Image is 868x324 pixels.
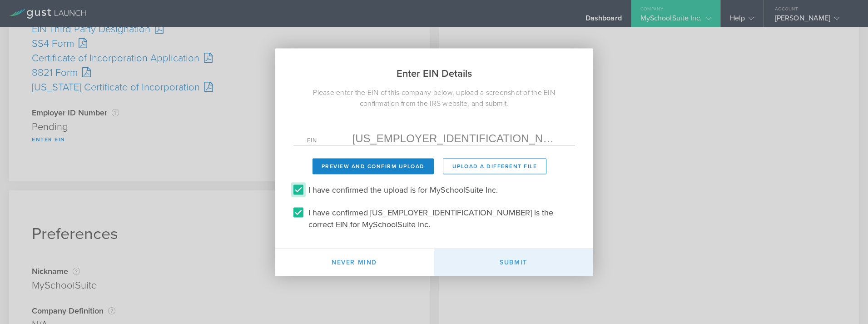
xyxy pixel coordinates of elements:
button: Submit [434,249,593,276]
input: Required [352,131,561,145]
h2: Enter EIN Details [275,48,593,87]
label: EIN [307,137,352,145]
iframe: Chat Widget [823,280,868,324]
label: I have confirmed the upload is for MySchoolSuite Inc. [308,182,498,195]
div: Please enter the EIN of this company below, upload a screenshot of the EIN confirmation from the ... [275,87,593,109]
button: Upload a different File [443,158,547,174]
label: I have confirmed [US_EMPLOYER_IDENTIFICATION_NUMBER] is the correct EIN for MySchoolSuite Inc. [308,205,573,230]
button: Preview and Confirm Upload [312,158,434,174]
button: Never mind [275,249,434,276]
